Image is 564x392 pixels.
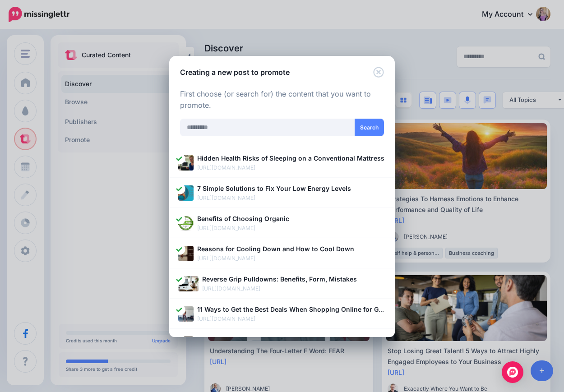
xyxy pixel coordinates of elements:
a: Cable Overhead Tricep Extensions [URL][DOMAIN_NAME] [178,334,386,354]
b: 7 Simple Solutions to Fix Your Low Energy Levels [197,184,351,192]
img: bb4a37365d9c93c9a05426abb7163821_thumb.jpg [178,306,194,322]
p: [URL][DOMAIN_NAME] [202,284,386,293]
h5: Creating a new post to promote [180,67,290,78]
p: First choose (or search for) the content that you want to promote. [180,88,384,112]
b: 11 Ways to Get the Best Deals When Shopping Online for Gym Clothing [197,305,416,313]
img: dea9c114fd2db8a2f6af37f51fcd28a0_thumb.jpg [178,216,194,231]
p: [URL][DOMAIN_NAME] [197,163,386,172]
b: Benefits of Choosing Organic [197,215,289,222]
img: 60fb2b0fcd03d1311264cdeb8d0f1499_thumb.jpg [178,337,194,352]
p: [URL][DOMAIN_NAME] [197,224,386,233]
a: Hidden Health Risks of Sleeping on a Conventional Mattress [URL][DOMAIN_NAME] [178,153,386,172]
a: Reasons for Cooling Down and How to Cool Down [URL][DOMAIN_NAME] [178,244,386,263]
b: Reverse Grip Pulldowns: Benefits, Form, Mistakes [202,275,357,283]
b: Cable Overhead Tricep Extensions [197,336,304,343]
b: Reasons for Cooling Down and How to Cool Down [197,245,354,253]
button: Close [373,67,384,78]
p: [URL][DOMAIN_NAME] [197,254,386,263]
button: Search [355,119,384,136]
a: Benefits of Choosing Organic [URL][DOMAIN_NAME] [178,213,386,233]
img: c8e21c0b7732dcd9f21655781dd136b1_thumb.jpg [178,185,194,201]
p: [URL][DOMAIN_NAME] [197,194,386,203]
a: Reverse Grip Pulldowns: Benefits, Form, Mistakes [URL][DOMAIN_NAME] [178,274,386,293]
p: [URL][DOMAIN_NAME] [197,314,386,323]
b: Hidden Health Risks of Sleeping on a Conventional Mattress [197,154,384,162]
a: 11 Ways to Get the Best Deals When Shopping Online for Gym Clothing [URL][DOMAIN_NAME] [178,304,386,323]
a: 7 Simple Solutions to Fix Your Low Energy Levels [URL][DOMAIN_NAME] [178,183,386,203]
img: b293868d75fd0692b2f3abd5f5f4dd50_thumb.jpg [178,246,194,261]
div: Open Intercom Messenger [502,361,523,383]
img: 11cd4630971ac17a98600a5eb79b7851_thumb.jpg [178,155,194,171]
img: article_default_image_1.jpg [178,276,199,291]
